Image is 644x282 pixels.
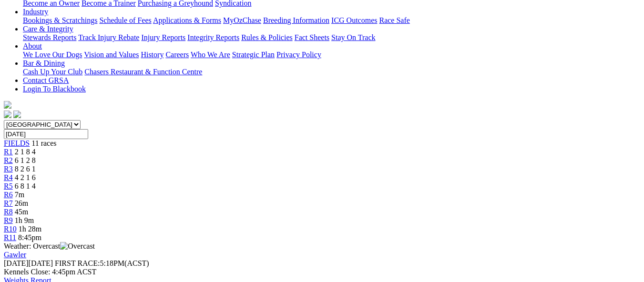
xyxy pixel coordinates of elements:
[295,33,329,41] a: Fact Sheets
[165,50,189,59] a: Careers
[15,182,36,190] span: 6 8 1 4
[4,233,16,242] a: R11
[4,156,13,164] a: R2
[55,259,100,267] span: FIRST RACE:
[4,251,26,259] a: Gawler
[23,68,640,76] div: Bar & Dining
[15,156,36,164] span: 6 1 2 8
[223,16,261,24] a: MyOzChase
[4,173,13,181] a: R4
[23,33,640,42] div: Care & Integrity
[153,16,221,24] a: Applications & Forms
[4,208,13,216] a: R8
[4,199,13,207] a: R7
[232,50,275,59] a: Strategic Plan
[23,8,48,16] a: Industry
[187,33,239,41] a: Integrity Reports
[4,148,13,156] a: R1
[276,50,321,59] a: Privacy Policy
[4,101,11,109] img: logo-grsa-white.png
[23,50,82,59] a: We Love Our Dogs
[263,16,329,24] a: Breeding Information
[141,33,185,41] a: Injury Reports
[23,50,640,59] div: About
[331,16,377,24] a: ICG Outcomes
[60,242,95,251] img: Overcast
[4,242,95,250] span: Weather: Overcast
[4,259,53,267] span: [DATE]
[23,25,73,33] a: Care & Integrity
[23,85,86,93] a: Login To Blackbook
[23,76,69,84] a: Contact GRSA
[379,16,409,24] a: Race Safe
[4,165,13,173] a: R3
[13,111,21,118] img: twitter.svg
[23,16,640,25] div: Industry
[23,42,42,50] a: About
[19,225,41,233] span: 1h 28m
[99,16,151,24] a: Schedule of Fees
[191,50,230,59] a: Who We Are
[15,191,24,199] span: 7m
[23,59,65,67] a: Bar & Dining
[4,268,640,276] div: Kennels Close: 4:45pm ACST
[15,216,34,224] span: 1h 9m
[31,139,56,147] span: 11 races
[141,50,164,59] a: History
[331,33,375,41] a: Stay On Track
[4,111,11,118] img: facebook.svg
[15,165,36,173] span: 8 2 6 1
[23,33,76,41] a: Stewards Reports
[55,259,149,267] span: 5:18PM(ACST)
[78,33,139,41] a: Track Injury Rebate
[23,16,97,24] a: Bookings & Scratchings
[4,216,13,224] a: R9
[15,208,28,216] span: 45m
[4,139,30,147] a: FIELDS
[4,191,13,199] a: R6
[15,199,28,207] span: 26m
[15,148,36,156] span: 2 1 8 4
[4,225,17,233] a: R10
[15,173,36,181] span: 4 2 1 6
[241,33,293,41] a: Rules & Policies
[84,68,202,76] a: Chasers Restaurant & Function Centre
[23,68,82,76] a: Cash Up Your Club
[84,50,139,59] a: Vision and Values
[4,259,29,267] span: [DATE]
[4,129,88,139] input: Select date
[4,182,13,190] a: R5
[18,233,41,242] span: 8:45pm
